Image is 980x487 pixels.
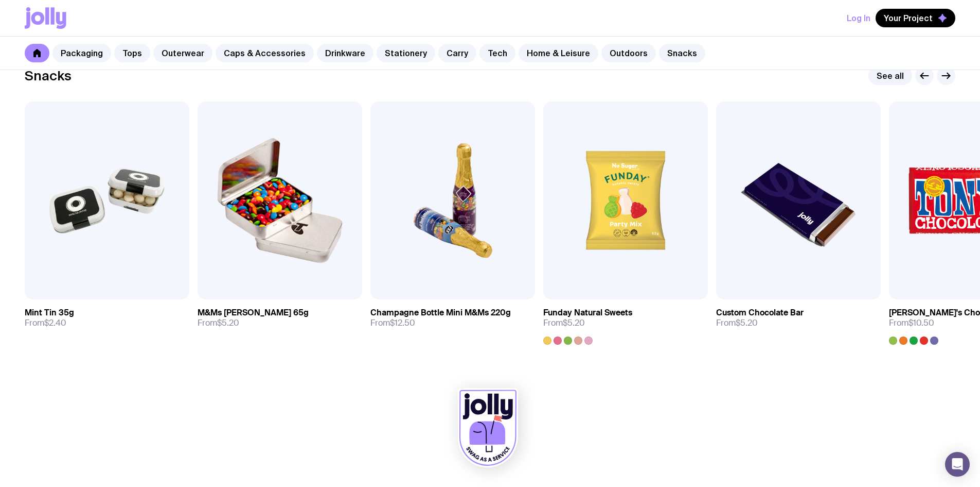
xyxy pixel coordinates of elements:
[716,318,758,328] span: From
[716,308,804,318] h3: Custom Chocolate Bar
[519,44,598,62] a: Home & Leisure
[44,317,66,328] span: $2.40
[114,44,150,62] a: Tops
[563,317,585,328] span: $5.20
[438,44,476,62] a: Carry
[370,318,415,328] span: From
[377,44,435,62] a: Stationery
[198,318,239,328] span: From
[216,44,314,62] a: Caps & Accessories
[908,317,934,328] span: $10.50
[370,299,535,337] a: Champagne Bottle Mini M&Ms 220gFrom$12.50
[25,299,189,337] a: Mint Tin 35gFrom$2.40
[659,44,705,62] a: Snacks
[601,44,656,62] a: Outdoors
[25,318,66,328] span: From
[25,68,72,83] h2: Snacks
[868,66,912,85] a: See all
[543,308,632,318] h3: Funday Natural Sweets
[889,318,934,328] span: From
[198,299,362,337] a: M&Ms [PERSON_NAME] 65gFrom$5.20
[736,317,758,328] span: $5.20
[217,317,239,328] span: $5.20
[876,9,955,27] button: Your Project
[716,299,881,337] a: Custom Chocolate BarFrom$5.20
[479,44,515,62] a: Tech
[370,308,511,318] h3: Champagne Bottle Mini M&Ms 220g
[543,318,585,328] span: From
[945,452,970,477] div: Open Intercom Messenger
[317,44,373,62] a: Drinkware
[884,13,933,23] span: Your Project
[198,308,309,318] h3: M&Ms [PERSON_NAME] 65g
[847,9,870,27] button: Log In
[153,44,212,62] a: Outerwear
[25,308,74,318] h3: Mint Tin 35g
[52,44,111,62] a: Packaging
[390,317,415,328] span: $12.50
[543,299,708,345] a: Funday Natural SweetsFrom$5.20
